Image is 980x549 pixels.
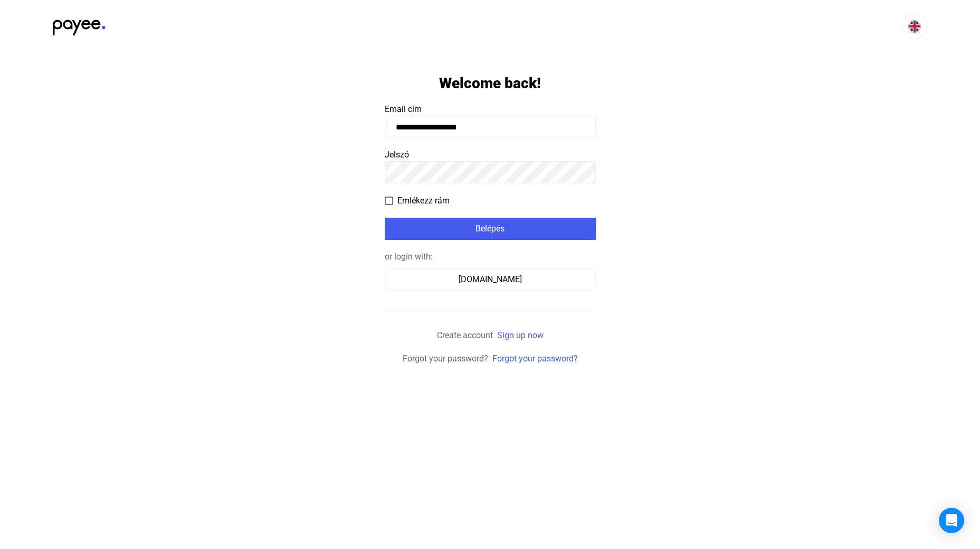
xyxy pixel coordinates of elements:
[385,268,596,291] button: [DOMAIN_NAME]
[437,330,493,340] span: Create account
[397,194,450,207] span: Emlékezz rám
[492,353,578,364] a: Forgot your password?
[403,353,488,364] span: Forgot your password?
[53,14,106,35] img: black-payee-blue-dot.svg
[902,14,927,39] button: EN
[385,250,596,263] div: or login with:
[908,20,921,33] img: EN
[439,74,541,92] h1: Welcome back!
[385,218,596,240] button: Belépés
[388,222,593,235] div: Belépés
[497,330,544,340] a: Sign up now
[939,508,964,533] div: Open Intercom Messenger
[385,104,422,114] span: Email cím
[385,150,409,160] span: Jelszó
[385,274,596,284] a: [DOMAIN_NAME]
[388,273,592,286] div: [DOMAIN_NAME]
